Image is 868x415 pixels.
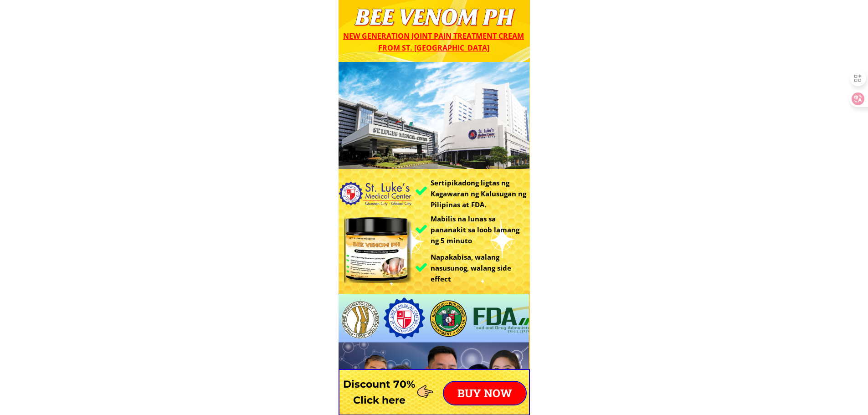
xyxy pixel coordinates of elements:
p: BUY NOW [444,382,526,405]
h3: Discount 70% Click here [339,376,420,408]
h3: Sertipikadong ligtas ng Kagawaran ng Kalusugan ng Pilipinas at FDA. [431,177,532,210]
h3: Mabilis na lunas sa pananakit sa loob lamang ng 5 minuto [431,213,527,246]
h3: Napakabisa, walang nasusunog, walang side effect [431,251,529,284]
span: New generation joint pain treatment cream from St. [GEOGRAPHIC_DATA] [343,31,524,53]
